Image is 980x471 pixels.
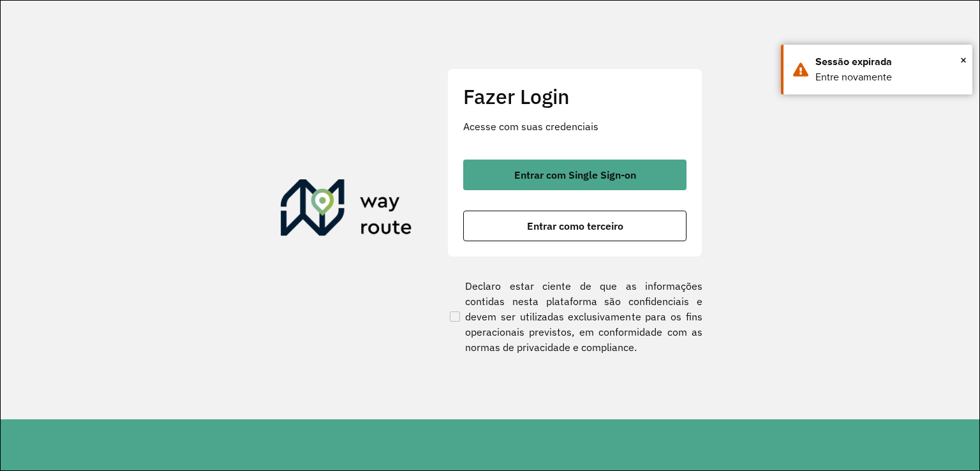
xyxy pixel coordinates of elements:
div: Entre novamente [815,70,963,85]
label: Declaro estar ciente de que as informações contidas nesta plataforma são confidenciais e devem se... [447,278,702,355]
span: Entrar como terceiro [527,221,623,231]
div: Sessão expirada [815,54,963,70]
button: button [463,160,687,190]
button: Close [960,50,967,70]
button: button [463,211,687,241]
p: Acesse com suas credenciais [463,119,687,134]
span: × [960,50,967,70]
h2: Fazer Login [463,84,687,108]
span: Entrar com Single Sign-on [514,170,636,180]
img: Roteirizador AmbevTech [281,179,412,241]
